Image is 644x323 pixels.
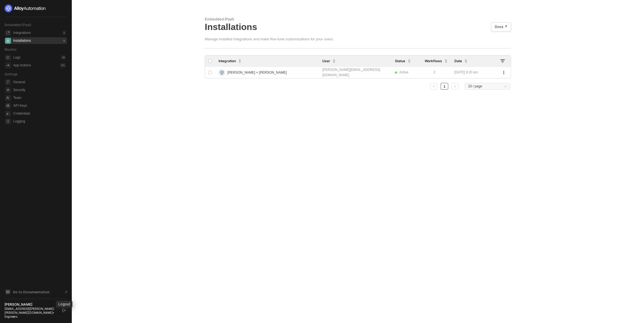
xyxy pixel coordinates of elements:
[450,83,459,90] li: Next Page
[465,83,510,92] div: Page Size
[220,71,224,75] img: integration-icon
[5,79,11,85] span: general
[13,110,66,117] span: Credentials
[454,59,462,63] span: Date
[5,118,11,124] span: logging
[5,30,11,36] span: integrations
[451,83,459,90] button: right
[215,55,319,67] th: Integration
[13,79,66,85] span: General
[4,4,67,12] a: logo
[13,102,66,109] span: API Keys
[442,83,447,90] a: 1
[392,55,421,67] th: Status
[430,83,438,90] button: left
[468,82,507,90] span: 20 / page
[5,55,11,61] span: icon-logs
[5,87,11,93] span: security
[13,87,66,93] span: Security
[495,25,507,29] div: Docs ↗
[13,94,66,101] span: Team
[13,118,66,125] span: Logging
[4,289,67,295] a: Knowledge Base
[4,47,17,52] span: Monitor
[205,22,511,32] div: Installations
[453,85,457,88] span: right
[319,55,391,67] th: User
[4,307,57,319] div: [EMAIL_ADDRESS][PERSON_NAME][PERSON_NAME][DOMAIN_NAME] • Engineers
[429,83,438,90] li: Previous Page
[5,38,11,44] span: installations
[5,111,11,117] span: credentials
[61,55,66,60] div: 39
[4,4,46,12] img: logo
[227,68,287,77] span: [PERSON_NAME] + [PERSON_NAME]
[62,309,66,312] span: logout
[425,70,448,75] div: 2
[395,59,405,63] span: Status
[62,31,66,35] div: 3
[432,85,436,88] span: left
[13,31,31,35] div: Integrations
[205,37,334,41] div: Manage installed integrations and make fine-tune customizations for your users.
[5,103,11,109] span: api-key
[60,63,66,68] div: 0 %
[13,38,31,43] div: Installations
[4,23,31,27] span: Embedded iPaaS
[454,70,494,75] div: [DATE] 9:20 am
[219,59,236,63] span: Integration
[421,55,451,67] th: Workflows
[322,67,388,78] div: [PERSON_NAME][EMAIL_ADDRESS][DOMAIN_NAME]
[13,290,50,294] span: Go to Documentation
[425,59,442,63] span: Workflows
[205,17,511,22] div: Embedded iPaaS
[13,63,31,68] div: App Actions
[4,302,57,307] div: [PERSON_NAME]
[63,289,69,295] span: document-arrow
[441,83,448,90] li: 1
[5,95,11,101] span: team
[451,55,497,67] th: Date
[491,22,511,31] button: Docs ↗
[4,72,17,76] span: Settings
[5,62,11,68] span: icon-app-actions
[56,301,72,308] div: Logout
[5,289,11,295] span: documentation
[395,70,418,75] span: Active
[13,55,20,60] div: Logs
[322,59,330,63] span: User
[62,38,66,43] div: 1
